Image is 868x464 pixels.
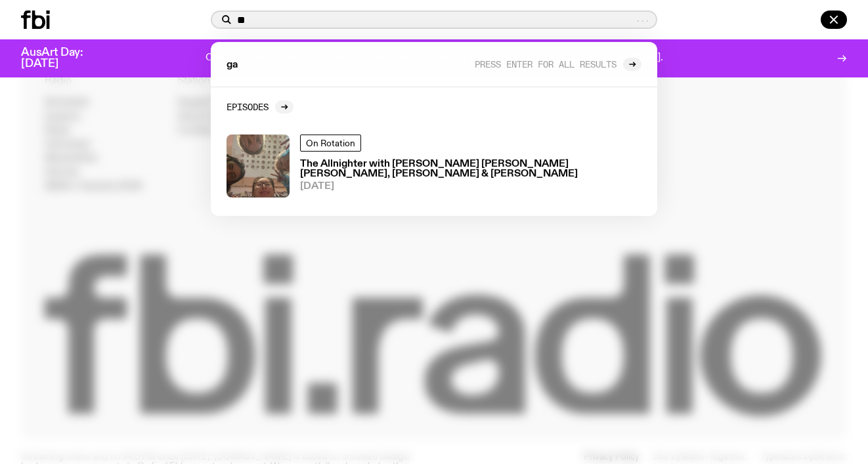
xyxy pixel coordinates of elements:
[475,58,641,71] a: Press enter for all results
[227,100,293,114] a: Episodes
[300,159,641,179] h3: The Allnighter with [PERSON_NAME] [PERSON_NAME] [PERSON_NAME], [PERSON_NAME] & [PERSON_NAME]
[640,14,645,24] span: .
[300,182,641,192] span: [DATE]
[475,59,617,69] span: Press enter for all results
[645,14,649,24] span: .
[221,129,647,203] a: On RotationThe Allnighter with [PERSON_NAME] [PERSON_NAME] [PERSON_NAME], [PERSON_NAME] & [PERSON...
[227,60,238,70] span: ga
[636,14,640,24] span: .
[21,47,105,70] h3: AusArt Day: [DATE]
[227,102,269,112] h2: Episodes
[206,53,663,64] p: One day. One community. One frequency worth fighting for. Donate to support [DOMAIN_NAME].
